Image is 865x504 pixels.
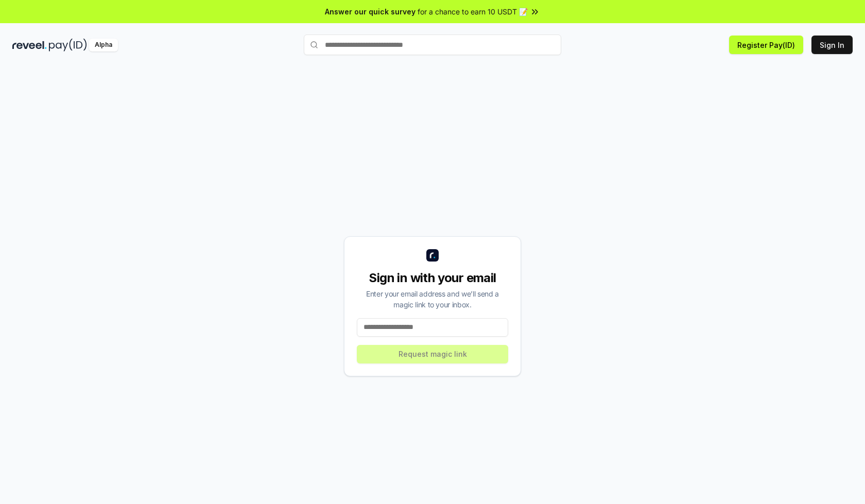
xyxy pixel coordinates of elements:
span: for a chance to earn 10 USDT 📝 [418,6,528,17]
button: Sign In [811,36,853,54]
button: Register Pay(ID) [729,36,803,54]
span: Answer our quick survey [325,6,416,17]
div: Alpha [89,39,118,51]
img: pay_id [49,39,87,51]
img: logo_small [426,249,439,262]
img: reveel_dark [12,39,47,51]
div: Enter your email address and we’ll send a magic link to your inbox. [357,288,508,310]
div: Sign in with your email [357,270,508,286]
